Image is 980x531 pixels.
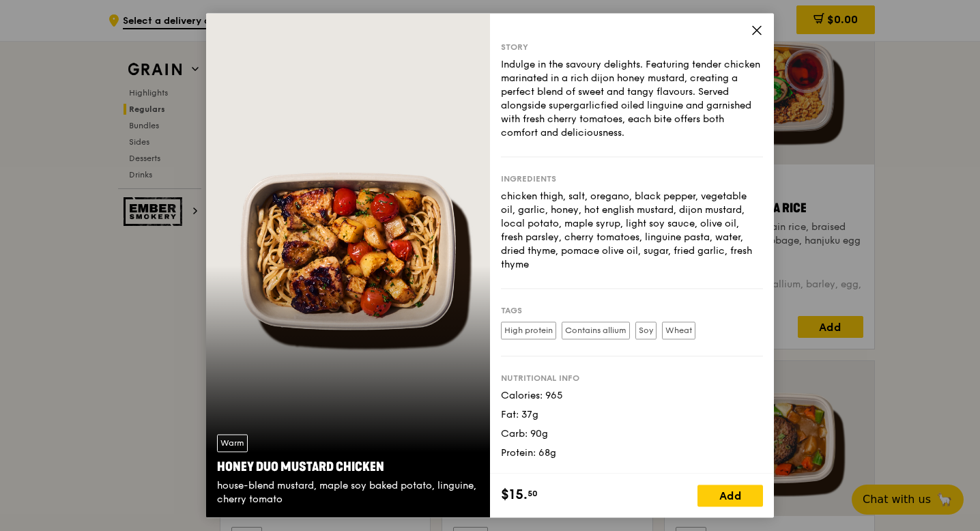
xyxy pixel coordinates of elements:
[501,485,528,506] span: $15.
[501,373,763,384] div: Nutritional info
[635,321,657,339] label: Soy
[501,190,763,272] div: chicken thigh, salt, oregano, black pepper, vegetable oil, garlic, honey, hot english mustard, di...
[662,321,695,339] label: Wheat
[501,446,763,460] div: Protein: 68g
[501,389,763,403] div: Calories: 965
[501,173,763,184] div: Ingredients
[697,485,763,507] div: Add
[217,458,479,477] div: Honey Duo Mustard Chicken
[501,42,763,53] div: Story
[501,321,556,339] label: High protein
[501,305,763,316] div: Tags
[501,427,763,441] div: Carb: 90g
[562,321,630,339] label: Contains allium
[217,435,248,453] div: Warm
[217,480,479,507] div: house-blend mustard, maple soy baked potato, linguine, cherry tomato
[501,408,763,422] div: Fat: 37g
[501,58,763,140] div: Indulge in the savoury delights. Featuring tender chicken marinated in a rich dijon honey mustard...
[528,489,538,500] span: 50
